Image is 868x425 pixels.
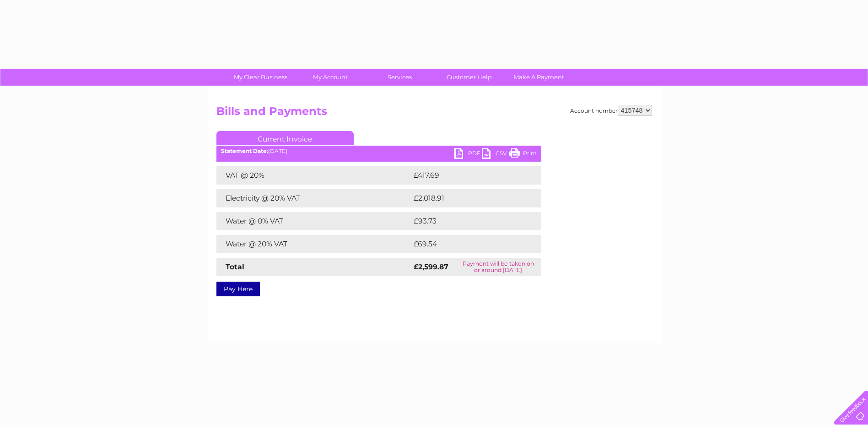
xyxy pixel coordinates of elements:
strong: £2,599.87 [414,262,448,271]
a: My Account [292,69,368,86]
td: £417.69 [411,166,524,185]
a: Make A Payment [501,69,577,86]
td: Water @ 20% VAT [216,235,411,253]
b: Statement Date: [221,147,268,154]
a: Pay Here [216,282,260,296]
td: £69.54 [411,235,523,253]
td: Payment will be taken on or around [DATE] [455,258,541,276]
a: PDF [454,148,482,161]
div: [DATE] [216,148,541,154]
a: Customer Help [431,69,507,86]
td: VAT @ 20% [216,166,411,185]
td: Water @ 0% VAT [216,212,411,230]
a: Services [362,69,437,86]
a: Current Invoice [216,131,354,145]
a: My Clear Business [223,69,298,86]
td: £93.73 [411,212,523,230]
td: Electricity @ 20% VAT [216,189,411,207]
td: £2,018.91 [411,189,526,207]
strong: Total [226,262,244,271]
h2: Bills and Payments [216,105,652,122]
div: Account number [570,105,652,116]
a: CSV [482,148,509,161]
a: Print [509,148,537,161]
